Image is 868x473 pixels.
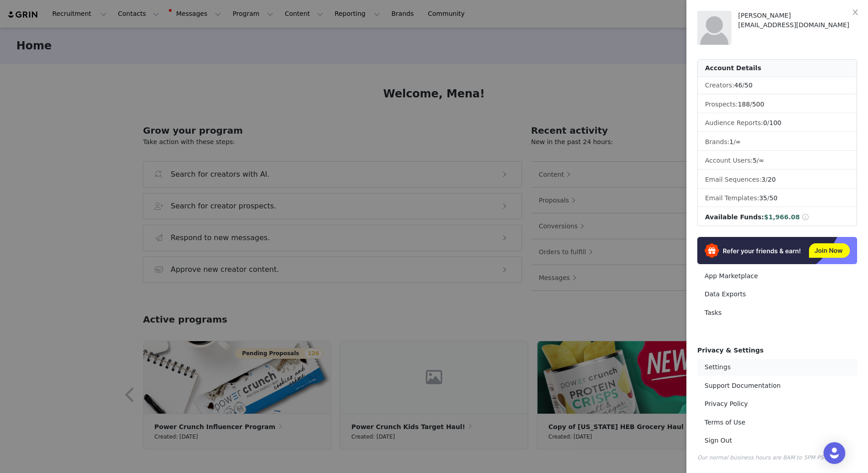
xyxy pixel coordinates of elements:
[738,20,857,30] div: [EMAIL_ADDRESS][DOMAIN_NAME]
[759,194,767,202] span: 35
[734,82,742,89] span: 46
[697,454,828,461] span: Our normal business hours are 8AM to 5PM PST.
[852,9,859,16] i: icon: close
[734,82,752,89] span: /
[697,432,857,449] a: Sign Out
[761,176,775,183] span: /
[698,152,857,169] li: Account Users:
[705,213,764,221] span: Available Funds:
[730,138,734,145] span: 1
[697,359,857,376] a: Settings
[697,414,857,431] a: Terms of Use
[697,11,731,45] img: placeholder-profile.jpg
[763,119,767,126] span: 0
[738,101,764,108] span: /
[698,171,857,188] li: Email Sequences:
[764,213,800,221] span: $1,966.08
[698,77,857,94] li: Creators:
[769,119,782,126] span: 100
[735,138,741,145] span: ∞
[761,176,765,183] span: 3
[738,101,750,108] span: 188
[745,82,753,89] span: 50
[824,442,845,464] div: Open Intercom Messenger
[753,157,764,164] span: /
[697,347,764,354] span: Privacy & Settings
[697,304,857,321] a: Tasks
[698,96,857,113] li: Prospects:
[698,134,857,151] li: Brands:
[698,60,857,77] div: Account Details
[697,268,857,285] a: App Marketplace
[752,101,764,108] span: 500
[697,396,857,412] a: Privacy Policy
[769,194,778,202] span: 50
[738,11,857,20] div: [PERSON_NAME]
[759,194,777,202] span: /
[698,115,857,132] li: Audience Reports: /
[753,157,757,164] span: 5
[768,176,776,183] span: 20
[759,157,764,164] span: ∞
[697,286,857,303] a: Data Exports
[697,237,857,264] img: Refer & Earn
[697,377,857,394] a: Support Documentation
[730,138,741,145] span: /
[698,190,857,207] li: Email Templates:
